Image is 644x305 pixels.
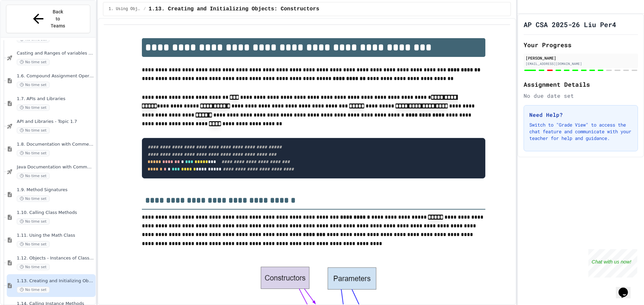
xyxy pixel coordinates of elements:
[524,80,638,89] h2: Assignment Details
[17,82,50,88] span: No time set
[17,96,94,102] span: 1.7. APIs and Libraries
[17,59,50,65] span: No time set
[17,218,50,225] span: No time set
[149,5,319,13] span: 1.13. Creating and Initializing Objects: Constructors
[17,210,94,216] span: 1.10. Calling Class Methods
[17,142,94,147] span: 1.8. Documentation with Comments and Preconditions
[109,6,141,12] span: 1. Using Objects and Methods
[17,119,94,125] span: API and Libraries - Topic 1.7
[616,278,637,298] iframe: chat widget
[17,104,50,111] span: No time set
[17,173,50,179] span: No time set
[144,6,146,12] span: /
[17,164,94,170] span: Java Documentation with Comments - Topic 1.8
[524,92,638,100] div: No due date set
[529,111,632,119] h3: Need Help?
[17,51,94,56] span: Casting and Ranges of variables - Quiz
[526,55,636,61] div: [PERSON_NAME]
[17,287,50,293] span: No time set
[17,73,94,79] span: 1.6. Compound Assignment Operators
[17,241,50,247] span: No time set
[588,249,637,278] iframe: chat widget
[524,20,616,29] h1: AP CSA 2025-26 Liu Per4
[17,278,94,284] span: 1.13. Creating and Initializing Objects: Constructors
[17,233,94,238] span: 1.11. Using the Math Class
[529,122,632,142] p: Switch to "Grade View" to access the chat feature and communicate with your teacher for help and ...
[17,264,50,270] span: No time set
[524,40,638,50] h2: Your Progress
[17,187,94,193] span: 1.9. Method Signatures
[17,255,94,261] span: 1.12. Objects - Instances of Classes
[17,150,50,156] span: No time set
[17,196,50,202] span: No time set
[17,127,50,134] span: No time set
[50,8,66,29] span: Back to Teams
[526,61,636,66] div: [EMAIL_ADDRESS][DOMAIN_NAME]
[6,5,90,33] button: Back to Teams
